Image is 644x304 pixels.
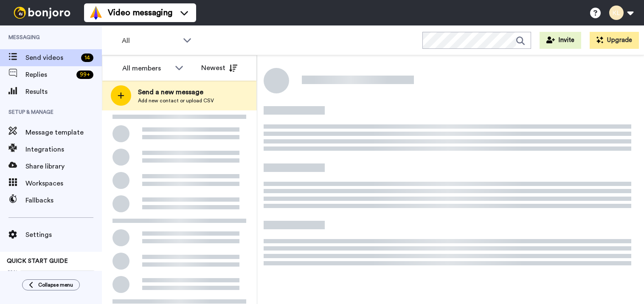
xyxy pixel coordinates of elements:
button: Newest [195,59,244,76]
span: Message template [25,127,102,138]
span: Workspaces [25,178,102,189]
span: Settings [25,230,102,240]
span: Fallbacks [25,195,102,205]
span: Share library [25,161,102,172]
span: Results [25,87,102,97]
button: Upgrade [590,32,639,49]
button: Invite [540,32,581,49]
img: vm-color.svg [89,6,103,20]
span: Add new contact or upload CSV [138,97,214,104]
div: 99 + [76,70,93,79]
span: QUICK START GUIDE [7,258,68,264]
span: Collapse menu [38,281,73,288]
span: Send videos [25,53,78,63]
span: Replies [25,70,73,80]
span: Video messaging [108,7,172,19]
img: bj-logo-header-white.svg [10,7,74,19]
span: Integrations [25,144,102,155]
span: All [122,36,179,46]
div: All members [122,63,171,73]
div: 14 [81,53,93,62]
span: 60% [7,269,18,276]
button: Collapse menu [22,279,80,290]
span: Send a new message [138,87,214,97]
